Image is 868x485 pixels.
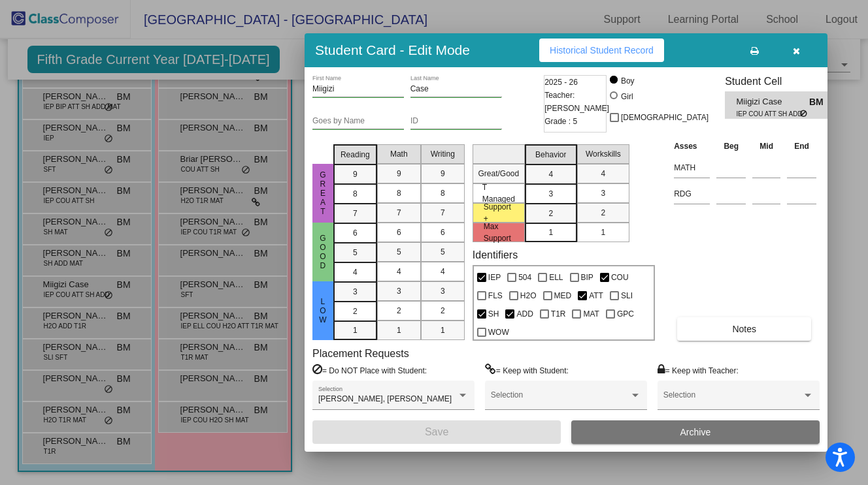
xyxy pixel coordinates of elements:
button: Save [312,420,561,444]
span: 504 [518,270,531,285]
span: SH [488,306,499,322]
span: 6 [353,227,358,239]
span: 1 [548,227,553,238]
span: Reading [341,149,370,161]
span: 5 [441,246,445,258]
span: MED [554,288,572,304]
span: 9 [353,168,358,180]
button: Archive [571,420,820,444]
span: 2 [601,207,605,219]
th: Beg [713,139,749,153]
span: GPC [617,306,634,322]
span: 2 [441,305,445,317]
span: WOW [488,324,509,340]
span: Writing [431,148,455,160]
span: Grade : 5 [544,115,577,128]
span: 3 [353,286,358,298]
span: Workskills [586,148,621,160]
span: IEP COU ATT SH ADD [737,109,800,119]
span: BIP [581,270,593,285]
label: Identifiers [473,249,518,261]
span: Notes [732,324,756,334]
span: Low [317,297,329,324]
span: 1 [353,324,358,336]
span: Math [390,148,408,160]
span: 1 [441,324,445,336]
span: ELL [549,270,563,285]
span: 9 [441,168,445,180]
span: 7 [397,207,401,219]
span: 4 [353,266,358,278]
th: Asses [671,139,713,153]
span: 5 [353,247,358,258]
span: IEP [488,270,501,285]
input: assessment [674,184,710,204]
input: assessment [674,158,710,178]
span: 4 [548,168,553,180]
span: [DEMOGRAPHIC_DATA] [621,110,709,125]
div: Boy [620,75,635,87]
div: Girl [620,91,633,102]
span: Teacher: [PERSON_NAME] [544,89,609,115]
span: T1R [551,306,566,322]
span: 4 [397,266,401,277]
span: FLS [488,288,503,304]
span: 8 [397,187,401,199]
button: Notes [677,317,811,341]
span: 1 [601,227,605,238]
span: 8 [353,188,358,200]
h3: Student Card - Edit Mode [315,42,470,58]
button: Historical Student Record [539,39,664,62]
span: 7 [441,207,445,219]
span: 3 [441,285,445,297]
span: 4 [601,168,605,180]
span: 1 [397,324,401,336]
span: Behavior [535,149,566,161]
span: 4 [441,266,445,277]
input: goes by name [312,117,404,126]
span: 3 [397,285,401,297]
span: 2025 - 26 [544,76,578,89]
span: Archive [680,427,711,437]
h3: Student Cell [725,75,839,87]
span: Good [317,234,329,270]
span: 8 [441,187,445,199]
label: = Keep with Student: [485,364,569,377]
span: COU [611,270,629,285]
span: MAT [583,306,599,322]
span: 7 [353,208,358,219]
span: ADD [516,306,533,322]
span: 2 [548,208,553,219]
span: [PERSON_NAME], [PERSON_NAME] [318,394,452,403]
span: Save [425,426,448,437]
span: 6 [397,227,401,238]
span: 5 [397,246,401,258]
th: Mid [749,139,784,153]
label: Placement Requests [312,347,409,360]
span: 2 [397,305,401,317]
span: 9 [397,168,401,180]
span: Miigizi Case [737,95,809,109]
span: 3 [548,188,553,200]
th: End [784,139,820,153]
span: Great [317,170,329,216]
span: SLI [621,288,633,304]
span: BM [809,95,827,109]
span: 6 [441,227,445,238]
label: = Do NOT Place with Student: [312,364,427,377]
label: = Keep with Teacher: [658,364,739,377]
span: H2O [520,288,537,304]
span: ATT [589,288,603,304]
span: 2 [353,305,358,317]
span: Historical Student Record [550,45,654,55]
span: 3 [601,187,605,199]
